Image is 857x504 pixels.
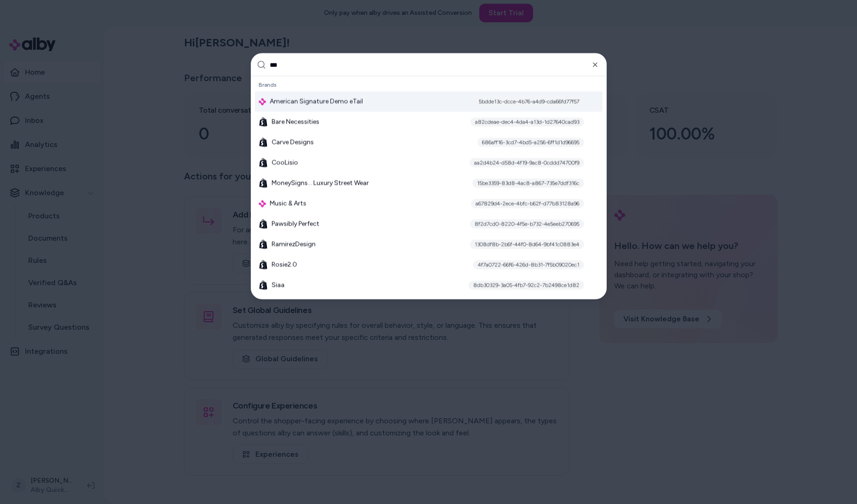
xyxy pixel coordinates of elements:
div: 8f2d7cd0-8220-4f5e-b732-4e5eeb270695 [470,219,584,229]
span: RamirezDesign [272,240,316,249]
span: Rosie2.0 [272,260,297,269]
div: 4f7a0722-66f6-426d-8b31-7f5b09020ec1 [473,260,584,269]
div: 8db30329-3a05-4fb7-92c2-7b2498ce1d82 [469,281,584,290]
img: alby Logo [259,200,266,207]
span: Carve Designs [272,138,314,147]
div: 686aff16-3cd7-4bd5-a256-6ff1d1d96695 [477,138,584,147]
span: MoneySigns… Luxury Street Wear [272,179,369,188]
div: Brands [255,78,603,91]
div: Suggestions [251,77,606,299]
span: Music & Arts [270,199,306,208]
span: Pawsibly Perfect [272,219,319,229]
img: alby Logo [259,98,266,105]
div: 1308df8b-2b6f-44f0-8d64-9bf41c0883e4 [470,240,584,249]
div: 15be3359-83d8-4ac8-a867-735e7ddf316c [472,179,584,188]
div: a82cdeae-dec4-4da4-a13d-1d27640cad93 [470,117,584,127]
span: Siaa [272,281,285,290]
div: aa2d4b24-d58d-4f19-9ac8-0cddd74700f9 [470,158,584,167]
span: CooLisio [272,158,298,167]
span: Bare Necessities [272,117,319,127]
div: a67829d4-2ece-4bfc-b62f-d77b83128a96 [471,199,584,208]
div: 5bdde13c-dcce-4b76-a4d9-cda66fd77f57 [474,97,584,106]
span: American Signature Demo eTail [270,97,363,106]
